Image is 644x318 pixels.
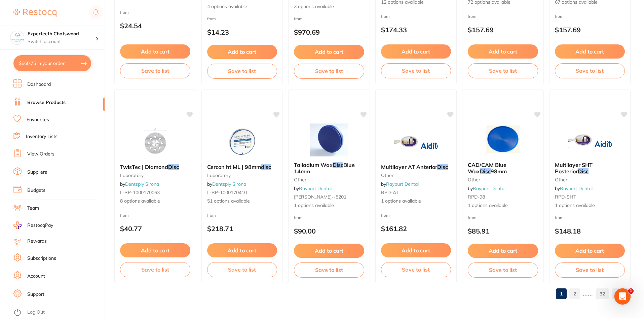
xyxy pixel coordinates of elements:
[27,81,51,88] a: Dashboard
[381,243,451,257] button: Add to cart
[294,3,364,10] span: 3 options available
[294,215,303,220] span: from
[381,189,399,196] span: RPD-AT
[556,287,567,301] a: 1
[207,181,246,187] span: by
[294,262,364,277] button: Save to list
[381,173,451,178] small: other
[473,185,505,191] a: Raypurt Dental
[207,64,277,78] button: Save to list
[555,14,564,19] span: from
[207,3,277,10] span: 4 options available
[120,22,190,30] p: $24.54
[13,9,56,17] img: Restocq Logo
[468,177,538,182] small: other
[27,238,47,245] a: Rewards
[294,16,303,21] span: from
[568,123,612,156] img: Multilayer SHT Posterior Disc
[381,164,451,170] b: Multilayer AT Anterior Disc
[491,168,507,175] span: 98mm
[381,44,451,59] button: Add to cart
[555,227,625,235] p: $148.18
[578,168,589,175] em: Disc
[294,227,364,235] p: $90.00
[120,10,129,15] span: from
[555,162,593,174] span: Multilayer SHT Posterior
[468,227,538,235] p: $85.91
[468,63,538,78] button: Save to list
[468,262,538,277] button: Save to list
[27,291,44,298] a: Support
[133,125,177,158] img: TwisTec | Diamond Disc
[468,244,538,258] button: Add to cart
[27,116,49,123] a: Favourites
[207,173,277,178] small: laboratory
[468,44,538,59] button: Add to cart
[120,181,159,187] span: by
[13,221,22,229] img: RestocqPay
[120,243,190,257] button: Add to cart
[468,14,477,19] span: from
[294,162,364,174] b: Talladium Wax Disc Blue 14mm
[207,198,277,205] span: 51 options available
[294,162,333,168] span: Talladium Wax
[27,187,45,194] a: Budgets
[583,290,593,297] p: ......
[555,262,625,277] button: Save to list
[299,185,332,191] a: Raypurt Dental
[294,185,332,191] span: by
[468,194,485,200] span: RPD-98
[220,125,264,158] img: Cercon ht ML | 98mm disc
[555,215,564,220] span: from
[555,44,625,59] button: Add to cart
[13,307,103,318] button: Log Out
[437,164,448,170] em: Disc
[614,288,631,305] iframe: Intercom live chat
[27,169,47,176] a: Suppliers
[207,213,216,218] span: from
[207,262,277,277] button: Save to list
[13,221,53,229] a: RestocqPay
[120,164,190,170] b: TwisTec | Diamond Disc
[381,26,451,34] p: $174.33
[27,309,45,316] a: Log Out
[468,185,505,191] span: by
[480,168,491,175] em: Disc
[294,244,364,258] button: Add to cart
[394,125,438,158] img: Multilayer AT Anterior Disc
[26,133,58,140] a: Inventory Lists
[468,26,538,34] p: $157.69
[294,162,355,174] span: Blue 14mm
[207,243,277,257] button: Add to cart
[555,194,576,200] span: RPD-SHT
[468,162,538,174] b: CAD/CAM Blue Wax Disc 98mm
[207,164,277,170] b: Cercon ht ML | 98mm disc
[555,244,625,258] button: Add to cart
[294,202,364,209] span: 1 options available
[120,198,190,205] span: 8 options available
[596,287,609,301] a: 32
[560,185,593,191] a: Raypurt Dental
[120,213,129,218] span: from
[381,225,451,233] p: $161.82
[120,262,190,277] button: Save to list
[555,26,625,34] p: $157.69
[120,44,190,59] button: Add to cart
[294,177,364,182] small: other
[555,177,625,182] small: other
[381,181,419,187] span: by
[207,16,216,21] span: from
[381,14,390,19] span: from
[212,181,246,187] a: Dentsply Sirona
[294,45,364,59] button: Add to cart
[13,5,56,21] a: Restocq Logo
[120,164,168,170] span: TwisTec | Diamond
[125,181,159,187] a: Dentsply Sirona
[333,162,343,168] em: Disc
[294,194,346,200] span: [PERSON_NAME]--5201
[120,63,190,78] button: Save to list
[381,164,437,170] span: Multilayer AT Anterior
[555,185,593,191] span: by
[207,45,277,59] button: Add to cart
[27,205,39,212] a: Team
